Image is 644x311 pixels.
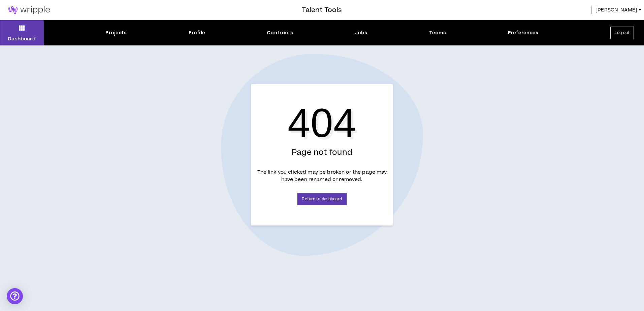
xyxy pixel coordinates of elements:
p: Dashboard [8,35,36,42]
div: Projects [105,29,127,36]
a: Return to dashboard [297,193,346,205]
div: Teams [429,29,446,36]
h3: Talent Tools [302,5,342,15]
p: The link you clicked may be broken or the page may have been renamed or removed. [257,169,387,184]
div: Jobs [355,29,367,36]
div: Preferences [508,29,539,36]
h1: 404 [288,104,356,141]
div: Open Intercom Messenger [7,288,23,304]
button: Log out [610,27,634,39]
div: Profile [189,29,205,36]
div: Contracts [267,29,293,36]
h3: Page not found [292,148,352,157]
span: [PERSON_NAME] [595,6,637,14]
